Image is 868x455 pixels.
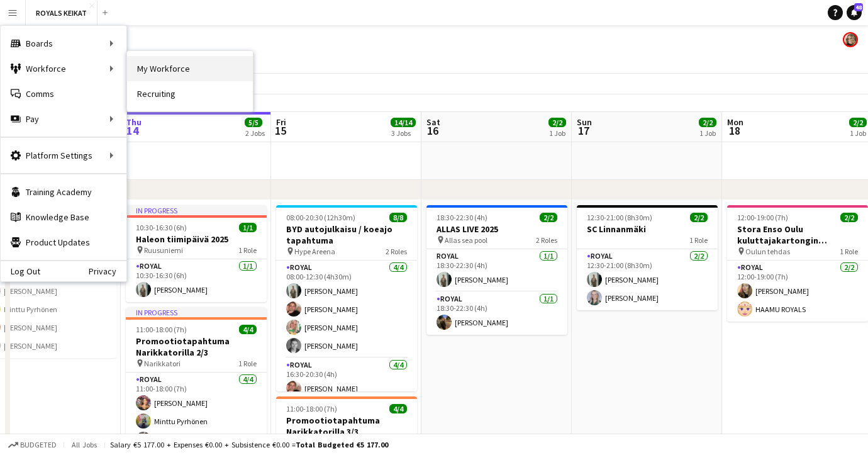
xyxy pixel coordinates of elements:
[276,223,417,246] h3: BYD autojulkaisu / koeajo tapahtuma
[276,205,417,391] app-job-card: 08:00-20:30 (12h30m)8/8BYD autojulkaisu / koeajo tapahtuma Hype Areena2 RolesRoyal4/408:00-12:30 ...
[426,116,440,128] span: Sat
[20,441,57,449] span: Budgeted
[854,3,863,11] span: 48
[548,118,566,127] span: 2/2
[126,307,267,317] div: In progress
[577,249,718,310] app-card-role: Royal2/212:30-21:00 (8h30m)[PERSON_NAME][PERSON_NAME]
[850,128,866,138] div: 1 Job
[577,116,592,128] span: Sun
[239,325,257,334] span: 4/4
[110,440,388,449] div: Salary €5 177.00 + Expenses €0.00 + Subsistence €0.00 =
[1,230,126,255] a: Product Updates
[294,247,335,256] span: Hype Areena
[690,213,708,222] span: 2/2
[445,235,487,245] span: Allas sea pool
[274,123,286,138] span: 15
[540,213,557,222] span: 2/2
[391,128,415,138] div: 3 Jobs
[144,245,183,255] span: Ruusuniemi
[126,233,267,245] h3: Haleon tiimipäivä 2025
[238,245,257,255] span: 1 Role
[840,247,858,256] span: 1 Role
[89,266,126,276] a: Privacy
[1,205,126,230] a: Knowledge Base
[238,359,257,368] span: 1 Role
[425,123,440,138] span: 16
[127,81,253,106] a: Recruiting
[549,128,565,138] div: 1 Job
[245,128,265,138] div: 2 Jobs
[699,118,716,127] span: 2/2
[391,118,416,127] span: 14/14
[426,249,567,292] app-card-role: Royal1/118:30-22:30 (4h)[PERSON_NAME]
[127,56,253,81] a: My Workforce
[849,118,867,127] span: 2/2
[847,5,862,20] a: 48
[1,143,126,168] div: Platform Settings
[1,31,126,56] div: Boards
[276,415,417,437] h3: Promootiotapahtuma Narikkatorilla 3/3
[1,106,126,132] div: Pay
[587,213,652,222] span: 12:30-21:00 (8h30m)
[699,128,716,138] div: 1 Job
[286,404,337,413] span: 11:00-18:00 (7h)
[144,359,181,368] span: Narikkatori
[1,81,126,106] a: Comms
[286,213,355,222] span: 08:00-20:30 (12h30m)
[745,247,790,256] span: Oulun tehdas
[689,235,708,245] span: 1 Role
[577,205,718,310] app-job-card: 12:30-21:00 (8h30m)2/2SC Linnanmäki1 RoleRoyal2/212:30-21:00 (8h30m)[PERSON_NAME][PERSON_NAME]
[727,205,868,322] app-job-card: 12:00-19:00 (7h)2/2Stora Enso Oulu kuluttajakartongin tuotantolinjan vihkijäiset Oulun tehdas1 Ro...
[276,261,417,358] app-card-role: Royal4/408:00-12:30 (4h30m)[PERSON_NAME][PERSON_NAME][PERSON_NAME][PERSON_NAME]
[69,440,99,449] span: All jobs
[577,223,718,235] h3: SC Linnanmäki
[737,213,788,222] span: 12:00-19:00 (7h)
[126,116,142,128] span: Thu
[136,325,187,334] span: 11:00-18:00 (7h)
[389,404,407,413] span: 4/4
[1,266,40,276] a: Log Out
[124,123,142,138] span: 14
[126,259,267,302] app-card-role: Royal1/110:30-16:30 (6h)[PERSON_NAME]
[725,123,743,138] span: 18
[727,261,868,322] app-card-role: Royal2/212:00-19:00 (7h)[PERSON_NAME]HAAMU ROYALS
[296,440,388,449] span: Total Budgeted €5 177.00
[126,205,267,302] app-job-card: In progress10:30-16:30 (6h)1/1Haleon tiimipäivä 2025 Ruusuniemi1 RoleRoyal1/110:30-16:30 (6h)[PER...
[239,223,257,232] span: 1/1
[126,335,267,358] h3: Promootiotapahtuma Narikkatorilla 2/3
[245,118,262,127] span: 5/5
[136,223,187,232] span: 10:30-16:30 (6h)
[437,213,487,222] span: 18:30-22:30 (4h)
[840,213,858,222] span: 2/2
[727,116,743,128] span: Mon
[389,213,407,222] span: 8/8
[426,292,567,335] app-card-role: Royal1/118:30-22:30 (4h)[PERSON_NAME]
[843,32,858,47] app-user-avatar: Pauliina Aalto
[575,123,592,138] span: 17
[26,1,97,25] button: ROYALS KEIKAT
[536,235,557,245] span: 2 Roles
[1,179,126,205] a: Training Academy
[386,247,407,256] span: 2 Roles
[276,116,286,128] span: Fri
[1,56,126,81] div: Workforce
[426,205,567,335] app-job-card: 18:30-22:30 (4h)2/2ALLAS LIVE 2025 Allas sea pool2 RolesRoyal1/118:30-22:30 (4h)[PERSON_NAME]Roya...
[727,223,868,246] h3: Stora Enso Oulu kuluttajakartongin tuotantolinjan vihkijäiset
[426,223,567,235] h3: ALLAS LIVE 2025
[6,438,58,452] button: Budgeted
[126,205,267,215] div: In progress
